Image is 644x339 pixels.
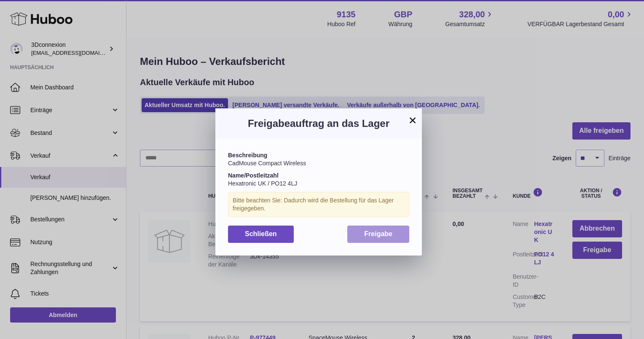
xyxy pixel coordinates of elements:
[347,226,409,243] button: Freigabe
[228,192,409,217] div: Bitte beachten Sie: Dadurch wird die Bestellung für das Lager freigegeben.
[228,180,297,187] span: Hexatronic UK / PO12 4LJ
[245,230,277,237] span: Schließen
[228,152,267,159] strong: Beschreibung
[364,230,392,237] span: Freigabe
[228,172,279,179] strong: Name/Postleitzahl
[228,160,306,167] span: CadMouse Compact Wireless
[408,115,418,125] button: ×
[228,226,294,243] button: Schließen
[228,117,409,130] h3: Freigabeauftrag an das Lager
